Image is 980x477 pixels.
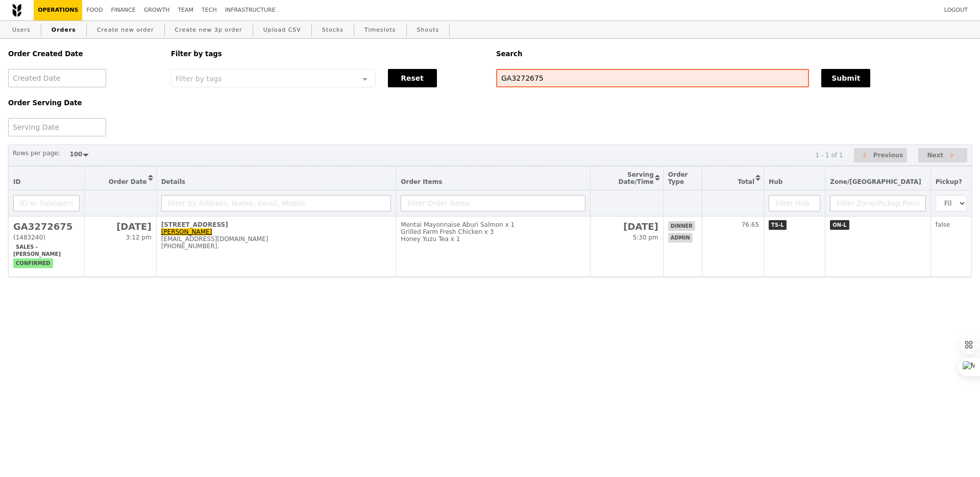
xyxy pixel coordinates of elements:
[401,235,585,243] div: Honey Yuzu Tea x 1
[93,21,158,39] a: Create new order
[47,21,80,39] a: Orders
[496,69,809,87] input: Search any field
[176,74,222,83] span: Filter by tags
[496,50,972,58] h5: Search
[815,152,843,159] div: 1 - 1 of 1
[13,242,63,259] span: Sales - [PERSON_NAME]
[595,221,658,232] h2: [DATE]
[13,234,80,241] div: (1483240)
[89,221,152,232] h2: [DATE]
[742,221,759,228] span: 76.65
[854,148,907,163] button: Previous
[873,149,903,161] span: Previous
[126,234,152,241] span: 3:12 pm
[401,221,585,228] div: Mentai Mayonnaise Aburi Salmon x 1
[8,69,106,87] input: Created Date
[161,228,212,235] a: [PERSON_NAME]
[8,50,159,58] h5: Order Created Date
[936,178,962,185] span: Pickup?
[388,69,437,87] button: Reset
[830,220,849,230] span: ON-L
[830,195,926,211] input: Filter Zone/Pickup Point
[161,178,185,185] span: Details
[13,258,53,268] span: confirmed
[13,178,20,185] span: ID
[769,178,782,185] span: Hub
[413,21,444,39] a: Shouts
[401,178,442,185] span: Order Items
[936,221,950,228] span: false
[633,234,658,241] span: 5:30 pm
[12,4,21,17] img: Grain logo
[318,21,348,39] a: Stocks
[8,99,159,107] h5: Order Serving Date
[259,21,305,39] a: Upload CSV
[401,195,585,211] input: Filter Order Items
[821,69,870,87] button: Submit
[360,21,400,39] a: Timeslots
[918,148,967,163] button: Next
[171,21,247,39] a: Create new 3p order
[171,50,484,58] h5: Filter by tags
[927,149,943,161] span: Next
[161,235,391,243] div: [EMAIL_ADDRESS][DOMAIN_NAME]
[8,21,35,39] a: Users
[668,221,695,231] span: dinner
[13,221,80,232] h2: GA3272675
[668,233,693,243] span: admin
[668,171,688,185] span: Order Type
[769,220,787,230] span: TS-L
[13,195,80,211] input: ID or Salesperson name
[161,195,391,211] input: Filter by Address, Name, Email, Mobile
[769,195,820,211] input: Filter Hub
[830,178,921,185] span: Zone/[GEOGRAPHIC_DATA]
[13,148,60,158] label: Rows per page:
[8,118,106,136] input: Serving Date
[161,243,391,250] div: [PHONE_NUMBER].
[401,228,585,235] div: Grilled Farm Fresh Chicken x 3
[161,221,391,228] div: [STREET_ADDRESS]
